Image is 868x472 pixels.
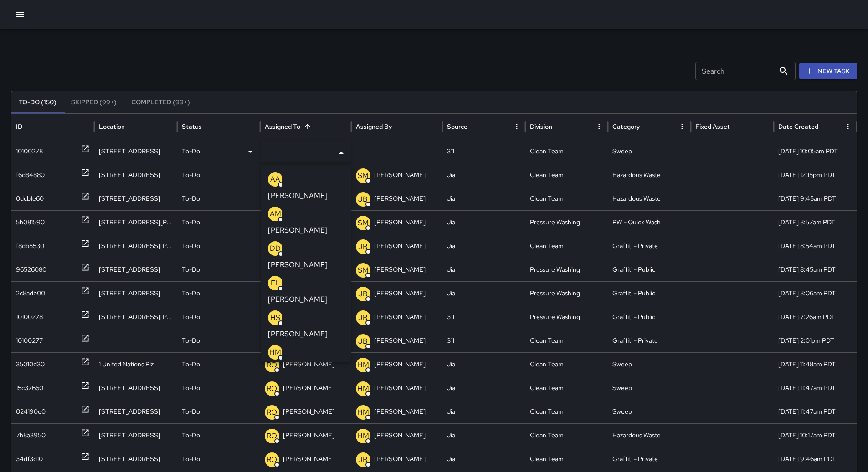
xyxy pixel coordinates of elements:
div: 7b8a3950 [16,424,46,447]
p: HM [357,383,369,394]
p: To-Do [182,400,200,423]
p: DD [270,243,281,254]
div: Clean Team [525,163,608,187]
div: ID [16,122,22,131]
button: Sort [301,120,314,133]
p: RO [267,407,277,418]
div: 311 [442,139,525,163]
div: Category [612,122,640,131]
div: Jia [442,234,525,258]
p: JB [358,336,368,347]
p: RO [267,383,277,394]
div: Jia [442,447,525,471]
p: JB [358,289,368,299]
p: HM [357,407,369,418]
p: [PERSON_NAME] [283,353,334,376]
div: 10100278 [16,140,43,163]
p: [PERSON_NAME] [283,163,334,187]
div: 10/13/2025, 11:47am PDT [774,400,857,423]
div: 10100277 [16,329,43,352]
div: Assigned To [265,122,300,131]
div: Date Created [778,122,818,131]
p: [PERSON_NAME] [374,400,426,423]
div: Status [182,122,202,131]
div: 1128 Market Street [94,376,177,400]
div: 10/13/2025, 8:57am PDT [774,210,857,234]
div: 10/13/2025, 8:06am PDT [774,281,857,305]
div: Sweep [608,400,691,423]
p: SM [358,218,369,228]
div: Pressure Washing [525,258,608,281]
p: To-Do [182,329,200,352]
p: [PERSON_NAME] [283,400,334,423]
div: 2c8adb00 [16,282,45,305]
div: 10/13/2025, 12:15pm PDT [774,163,857,187]
p: [PERSON_NAME] [268,329,328,340]
div: 600 Van Ness Avenue [94,210,177,234]
div: 10/12/2025, 2:01pm PDT [774,329,857,352]
p: JB [358,241,368,252]
div: Graffiti - Private [608,234,691,258]
div: Clean Team [525,187,608,210]
p: [PERSON_NAME] [268,190,328,201]
button: Skipped (99+) [64,91,124,113]
div: f8db5530 [16,234,44,258]
div: PW - Quick Wash [608,210,691,234]
p: RO [267,431,277,442]
div: Jia [442,376,525,400]
p: FL [271,278,280,289]
p: To-Do [182,211,200,234]
p: [PERSON_NAME] [374,353,426,376]
p: HM [357,360,369,370]
p: HM [357,431,369,442]
div: Clean Team [525,423,608,447]
div: 10/13/2025, 8:54am PDT [774,234,857,258]
p: [PERSON_NAME] [374,187,426,210]
div: Hazardous Waste [608,187,691,210]
div: Jia [442,258,525,281]
button: Date Created column menu [842,120,854,133]
div: 0dcb1e60 [16,187,44,210]
div: Jia [442,210,525,234]
div: Assigned By [356,122,392,131]
div: Jia [442,281,525,305]
button: Category column menu [676,120,688,133]
div: Clean Team [525,447,608,471]
div: 10/13/2025, 7:26am PDT [774,305,857,329]
button: Completed (99+) [124,91,197,113]
p: To-Do [182,353,200,376]
div: Clean Team [525,352,608,376]
p: [PERSON_NAME] [374,211,426,234]
div: 34df3d10 [16,447,43,471]
div: Clean Team [525,400,608,423]
p: [PERSON_NAME] [268,259,328,270]
div: Graffiti - Private [608,329,691,352]
p: HM [269,347,281,358]
div: Clean Team [525,234,608,258]
div: 201 Franklin Street [94,281,177,305]
div: Jia [442,187,525,210]
div: Jia [442,400,525,423]
div: Jia [442,352,525,376]
div: Graffiti - Public [608,305,691,329]
div: 15c37660 [16,376,43,400]
div: 311 [442,329,525,352]
div: 1 United Nations Plz [94,352,177,376]
p: To-Do [182,282,200,305]
button: New Task [799,63,857,80]
div: 30 Larkin Street [94,234,177,258]
div: 1540 Market Street [94,447,177,471]
p: RO [267,454,277,465]
div: 311 [442,305,525,329]
p: [PERSON_NAME] [268,225,328,236]
p: To-Do [182,305,200,329]
div: 96526080 [16,258,46,281]
p: SM [358,265,369,276]
button: Close [335,147,348,159]
div: 10/13/2025, 10:17am PDT [774,423,857,447]
p: [PERSON_NAME] [374,329,426,352]
div: Division [530,122,552,131]
div: Jia [442,423,525,447]
p: JB [358,312,368,323]
p: JB [358,194,368,205]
